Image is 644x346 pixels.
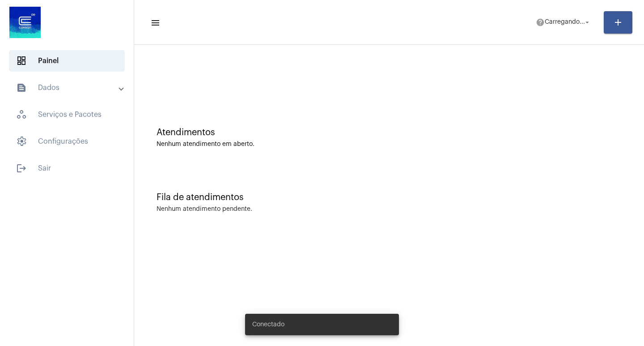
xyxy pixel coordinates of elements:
[9,50,125,72] span: Painel
[157,128,622,137] div: Atendimentos
[16,163,27,174] mat-icon: sidenav icon
[16,82,119,93] mat-panel-title: Dados
[530,13,597,31] button: Carregando...
[9,158,125,179] span: Sair
[157,192,622,202] div: Fila de atendimentos
[536,18,545,27] mat-icon: help
[7,4,43,40] img: d4669ae0-8c07-2337-4f67-34b0df7f5ae4.jpeg
[252,320,284,329] span: Conectado
[613,17,623,28] mat-icon: add
[9,131,125,152] span: Configurações
[157,141,622,148] div: Nenhum atendimento em aberto.
[150,17,159,28] mat-icon: sidenav icon
[157,206,252,213] div: Nenhum atendimento pendente.
[16,136,27,147] span: sidenav icon
[583,18,591,26] mat-icon: arrow_drop_down
[545,19,585,26] span: Carregando...
[16,109,27,120] span: sidenav icon
[16,56,27,66] span: sidenav icon
[16,82,27,93] mat-icon: sidenav icon
[5,77,134,98] mat-expansion-panel-header: sidenav iconDados
[9,104,125,125] span: Serviços e Pacotes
